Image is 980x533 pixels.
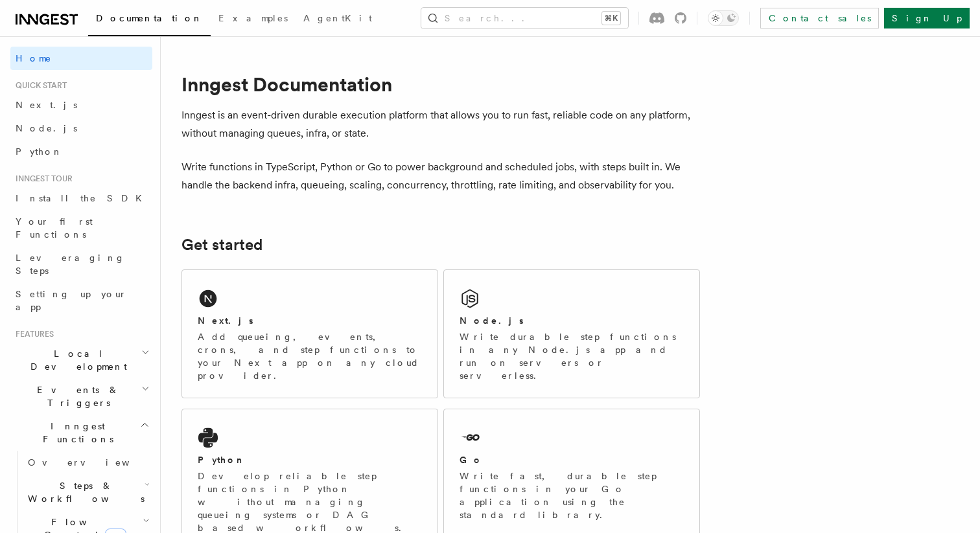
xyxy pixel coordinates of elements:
[198,453,246,466] h2: Python
[443,269,700,398] a: Node.jsWrite durable step functions in any Node.js app and run on servers or serverless.
[10,378,152,414] button: Events & Triggers
[10,47,152,70] a: Home
[181,236,262,254] a: Get started
[10,420,140,446] span: Inngest Functions
[303,13,372,23] span: AgentKit
[10,80,67,91] span: Quick start
[10,187,152,210] a: Install the SDK
[10,246,152,282] a: Leveraging Steps
[10,210,152,246] a: Your first Functions
[211,4,296,35] a: Examples
[198,314,253,327] h2: Next.js
[16,216,93,240] span: Your first Functions
[10,414,152,451] button: Inngest Functions
[421,8,628,28] button: Search...⌘K
[16,146,63,157] span: Python
[16,100,77,110] span: Next.js
[218,13,288,23] span: Examples
[460,470,684,521] p: Write fast, durable step functions in your Go application using the standard library.
[10,329,54,339] span: Features
[602,12,620,25] kbd: ⌘K
[16,253,125,276] span: Leveraging Steps
[10,347,141,373] span: Local Development
[198,330,422,382] p: Add queueing, events, crons, and step functions to your Next app on any cloud provider.
[460,330,684,382] p: Write durable step functions in any Node.js app and run on servers or serverless.
[16,289,127,312] span: Setting up your app
[23,479,145,505] span: Steps & Workflows
[460,314,524,327] h2: Node.js
[181,269,438,398] a: Next.jsAdd queueing, events, crons, and step functions to your Next app on any cloud provider.
[296,4,380,35] a: AgentKit
[181,73,700,96] h1: Inngest Documentation
[181,158,700,194] p: Write functions in TypeScript, Python or Go to power background and scheduled jobs, with steps bu...
[23,474,152,510] button: Steps & Workflows
[10,140,152,163] a: Python
[88,4,211,36] a: Documentation
[10,117,152,140] a: Node.js
[10,342,152,378] button: Local Development
[10,93,152,117] a: Next.js
[460,453,483,466] h2: Go
[708,10,739,26] button: Toggle dark mode
[181,106,700,142] p: Inngest is an event-driven durable execution platform that allows you to run fast, reliable code ...
[96,13,203,23] span: Documentation
[884,8,970,28] a: Sign Up
[16,123,77,133] span: Node.js
[10,383,141,409] span: Events & Triggers
[760,8,879,28] a: Contact sales
[10,282,152,319] a: Setting up your app
[16,52,52,65] span: Home
[23,451,152,474] a: Overview
[28,457,161,468] span: Overview
[16,193,150,203] span: Install the SDK
[10,174,73,184] span: Inngest tour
